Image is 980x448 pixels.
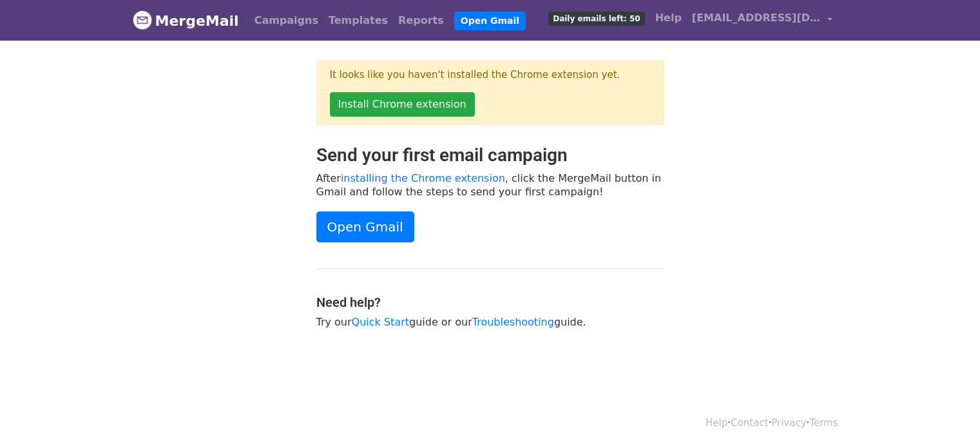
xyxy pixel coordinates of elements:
[249,8,323,34] a: Campaigns
[316,171,664,199] p: After , click the MergeMail button in Gmail and follow the steps to send your first campaign!
[316,295,664,310] h4: Need help?
[316,144,664,166] h2: Send your first email campaign
[548,12,644,26] span: Daily emails left: 50
[650,5,687,31] a: Help
[330,68,651,82] p: It looks like you haven't installed the Chrome extension yet.
[352,316,409,328] a: Quick Start
[472,316,554,328] a: Troubleshooting
[330,92,475,117] a: Install Chrome extension
[687,5,838,35] a: [EMAIL_ADDRESS][DOMAIN_NAME]
[809,417,838,429] a: Terms
[771,417,806,429] a: Privacy
[133,10,152,30] img: MergeMail logo
[316,315,664,329] p: Try our guide or our guide.
[341,172,505,184] a: installing the Chrome extension
[731,417,768,429] a: Contact
[323,8,393,34] a: Templates
[133,7,239,34] a: MergeMail
[543,5,649,31] a: Daily emails left: 50
[692,10,821,26] span: [EMAIL_ADDRESS][DOMAIN_NAME]
[454,12,526,30] a: Open Gmail
[706,417,727,429] a: Help
[393,8,449,34] a: Reports
[316,211,414,242] a: Open Gmail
